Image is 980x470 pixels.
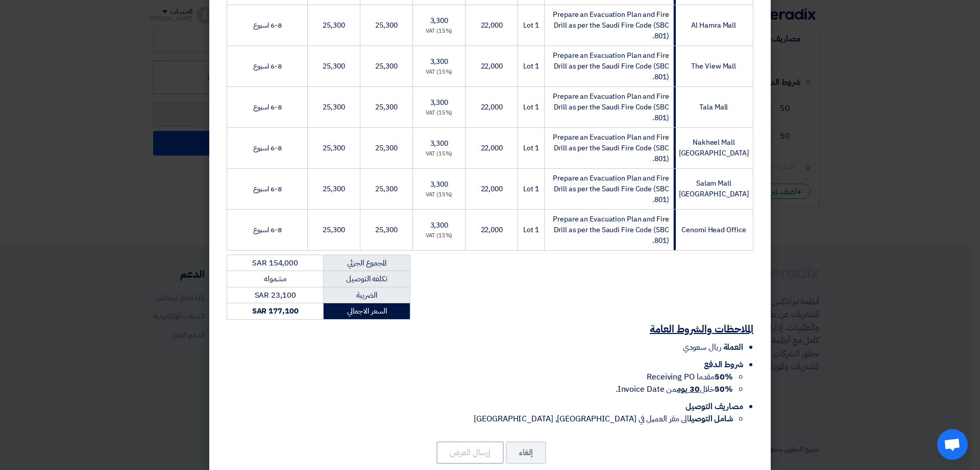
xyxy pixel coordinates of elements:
[375,102,397,113] span: 25,300
[375,143,397,153] span: 25,300
[252,305,299,317] strong: SAR 177,100
[704,359,743,371] span: شروط الدفع
[673,46,753,86] td: The View Mall
[523,143,539,153] span: 1 Lot
[715,371,733,383] strong: 50%
[375,184,397,194] span: 25,300
[264,273,286,284] span: مشموله
[647,371,733,383] span: مقدما Receiving PO
[723,341,743,353] span: العملة
[673,209,753,250] td: Cenomi Head Office
[673,5,753,46] td: Al Hamra Mall
[673,86,753,127] td: Tala Mall
[553,91,669,123] span: Prepare an Evacuation Plan and Fire Drill as per the Saudi Fire Code (SBC 801).
[523,61,539,72] span: 1 Lot
[523,184,539,194] span: 1 Lot
[673,127,753,168] td: Nakheel Mall [GEOGRAPHIC_DATA]
[937,429,968,460] a: Open chat
[481,20,503,31] span: 22,000
[523,102,539,113] span: 1 Lot
[430,138,449,149] span: 3,300
[616,383,733,395] span: خلال من Invoice Date.
[673,168,753,209] td: Salam Mall [GEOGRAPHIC_DATA]
[506,441,546,464] button: إلغاء
[253,184,282,194] span: 6-8 اسبوع
[689,413,733,425] strong: شامل التوصيل
[323,143,345,153] span: 25,300
[253,143,282,153] span: 6-8 اسبوع
[430,179,449,190] span: 3,300
[417,68,461,77] div: (15%) VAT
[375,20,397,31] span: 25,300
[324,287,410,303] td: الضريبة
[481,102,503,113] span: 22,000
[417,27,461,36] div: (15%) VAT
[523,20,539,31] span: 1 Lot
[553,214,669,246] span: Prepare an Evacuation Plan and Fire Drill as per the Saudi Fire Code (SBC 801).
[481,225,503,235] span: 22,000
[430,56,449,67] span: 3,300
[323,20,345,31] span: 25,300
[417,109,461,118] div: (15%) VAT
[375,61,397,72] span: 25,300
[375,225,397,235] span: 25,300
[715,383,733,395] strong: 50%
[523,225,539,235] span: 1 Lot
[683,341,721,353] span: ريال سعودي
[323,61,345,72] span: 25,300
[253,61,282,72] span: 6-8 اسبوع
[227,255,324,271] td: SAR 154,000
[324,303,410,320] td: السعر الاجمالي
[553,50,669,82] span: Prepare an Evacuation Plan and Fire Drill as per the Saudi Fire Code (SBC 801).
[417,191,461,199] div: (15%) VAT
[227,413,733,425] li: الى مقر العميل في [GEOGRAPHIC_DATA], [GEOGRAPHIC_DATA]
[430,15,449,26] span: 3,300
[436,441,504,464] button: إرسال العرض
[481,184,503,194] span: 22,000
[553,132,669,164] span: Prepare an Evacuation Plan and Fire Drill as per the Saudi Fire Code (SBC 801).
[553,9,669,41] span: Prepare an Evacuation Plan and Fire Drill as per the Saudi Fire Code (SBC 801).
[323,184,345,194] span: 25,300
[253,225,282,235] span: 6-8 اسبوع
[417,150,461,159] div: (15%) VAT
[324,255,410,271] td: المجموع الجزئي
[323,225,345,235] span: 25,300
[481,61,503,72] span: 22,000
[481,143,503,153] span: 22,000
[430,220,449,231] span: 3,300
[324,271,410,287] td: تكلفه التوصيل
[323,102,345,113] span: 25,300
[417,232,461,240] div: (15%) VAT
[685,400,743,413] span: مصاريف التوصيل
[253,20,282,31] span: 6-8 اسبوع
[650,321,753,337] u: الملاحظات والشروط العامة
[253,102,282,113] span: 6-8 اسبوع
[255,289,296,301] span: SAR 23,100
[430,97,449,108] span: 3,300
[553,173,669,205] span: Prepare an Evacuation Plan and Fire Drill as per the Saudi Fire Code (SBC 801).
[677,383,699,395] u: 30 يوم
